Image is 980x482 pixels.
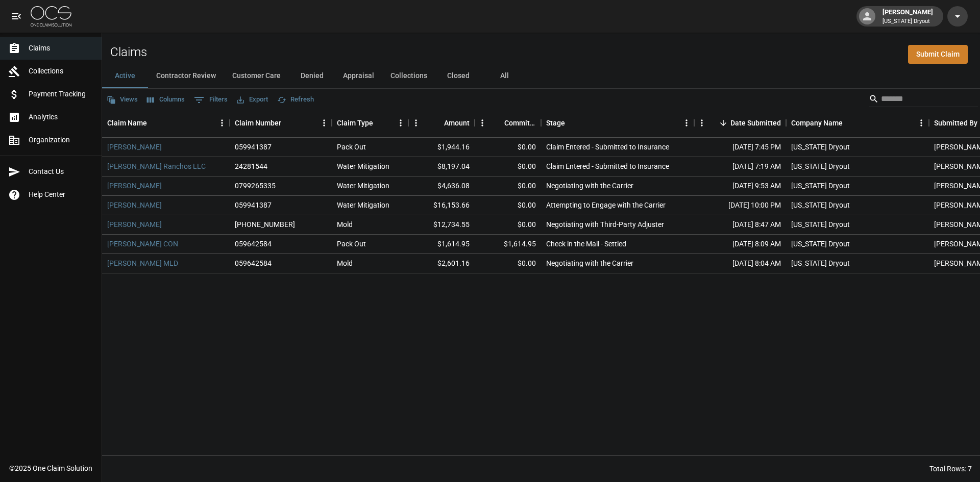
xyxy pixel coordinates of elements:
button: Menu [408,115,424,131]
span: Claims [29,43,93,54]
div: $1,614.95 [475,235,541,254]
div: [DATE] 7:19 AM [694,157,786,176]
button: Denied [289,64,335,88]
div: Claim Type [332,109,408,137]
div: Arizona Dryout [791,239,850,249]
button: Menu [679,115,694,131]
a: [PERSON_NAME] [107,200,162,210]
button: Sort [716,116,730,130]
div: $0.00 [475,157,541,176]
button: Sort [281,116,296,130]
div: Arizona Dryout [791,181,850,191]
a: Submit Claim [908,45,968,64]
button: open drawer [6,6,27,27]
button: Show filters [191,92,230,108]
button: Contractor Review [148,64,224,88]
div: Mold [337,258,353,268]
div: Arizona Dryout [791,200,850,210]
div: $0.00 [475,254,541,273]
span: Collections [29,66,93,77]
div: Pack Out [337,239,366,249]
button: Views [104,92,140,108]
div: [DATE] 9:53 AM [694,176,786,196]
div: Arizona Dryout [791,142,850,152]
div: dynamic tabs [102,64,980,88]
div: © 2025 One Claim Solution [9,463,92,473]
div: $4,636.08 [408,176,475,196]
div: Claim Number [230,109,332,137]
span: Organization [29,135,93,145]
div: Amount [444,109,470,137]
div: Pack Out [337,142,366,152]
button: Refresh [275,92,316,108]
div: Arizona Dryout [791,219,850,230]
div: Negotiating with Third-Party Adjuster [546,219,664,230]
img: ocs-logo-white-transparent.png [31,6,71,27]
div: Committed Amount [475,109,541,137]
a: [PERSON_NAME] Ranchos LLC [107,161,206,171]
button: Sort [843,116,857,130]
div: Claim Type [337,109,373,137]
div: $1,944.16 [408,138,475,157]
div: Arizona Dryout [791,161,850,171]
button: Menu [393,115,408,131]
div: 059941387 [235,200,272,210]
span: Analytics [29,112,93,122]
div: Company Name [791,109,843,137]
button: All [481,64,527,88]
div: Claim Entered - Submitted to Insurance [546,142,669,152]
button: Active [102,64,148,88]
div: Mold [337,219,353,230]
div: Claim Name [102,109,230,137]
div: Stage [541,109,694,137]
div: Date Submitted [730,109,781,137]
div: Date Submitted [694,109,786,137]
button: Menu [694,115,709,131]
div: [PERSON_NAME] [878,7,937,26]
a: [PERSON_NAME] CON [107,239,178,249]
div: Check in the Mail - Settled [546,239,626,249]
div: Arizona Dryout [791,258,850,268]
span: Help Center [29,189,93,200]
div: Company Name [786,109,929,137]
span: Contact Us [29,166,93,177]
button: Appraisal [335,64,382,88]
button: Menu [316,115,332,131]
div: Claim Number [235,109,281,137]
div: $1,614.95 [408,235,475,254]
div: [DATE] 8:47 AM [694,215,786,235]
div: [DATE] 8:04 AM [694,254,786,273]
div: Water Mitigation [337,200,389,210]
div: Stage [546,109,565,137]
button: Export [234,92,271,108]
span: Payment Tracking [29,89,93,99]
h2: Claims [110,45,147,60]
button: Menu [475,115,490,131]
div: $0.00 [475,215,541,235]
div: Water Mitigation [337,161,389,171]
div: 01-009-120716 [235,219,295,230]
div: Water Mitigation [337,181,389,191]
div: $12,734.55 [408,215,475,235]
div: $0.00 [475,138,541,157]
button: Customer Care [224,64,289,88]
div: $0.00 [475,196,541,215]
div: $0.00 [475,176,541,196]
div: $16,153.66 [408,196,475,215]
div: [DATE] 8:09 AM [694,235,786,254]
div: [DATE] 7:45 PM [694,138,786,157]
div: 059642584 [235,258,272,268]
button: Sort [490,116,504,130]
div: Committed Amount [504,109,536,137]
div: Amount [408,109,475,137]
button: Select columns [144,92,187,108]
div: 24281544 [235,161,267,171]
div: Search [869,91,978,109]
div: 059941387 [235,142,272,152]
button: Sort [147,116,161,130]
a: [PERSON_NAME] [107,219,162,230]
button: Sort [565,116,579,130]
div: Attempting to Engage with the Carrier [546,200,666,210]
div: Submitted By [934,109,977,137]
div: Claim Entered - Submitted to Insurance [546,161,669,171]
